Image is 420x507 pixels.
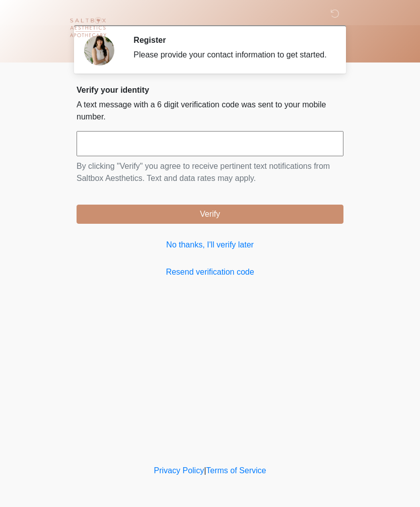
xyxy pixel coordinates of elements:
[204,466,206,475] a: |
[77,99,343,123] p: A text message with a 6 digit verification code was sent to your mobile number.
[77,266,343,278] a: Resend verification code
[77,205,343,224] button: Verify
[77,160,343,184] p: By clicking "Verify" you agree to receive pertinent text notifications from Saltbox Aesthetics. T...
[66,8,109,50] img: Saltbox Aesthetics Logo
[154,466,204,475] a: Privacy Policy
[77,85,343,95] h2: Verify your identity
[206,466,266,475] a: Terms of Service
[77,239,343,251] a: No thanks, I'll verify later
